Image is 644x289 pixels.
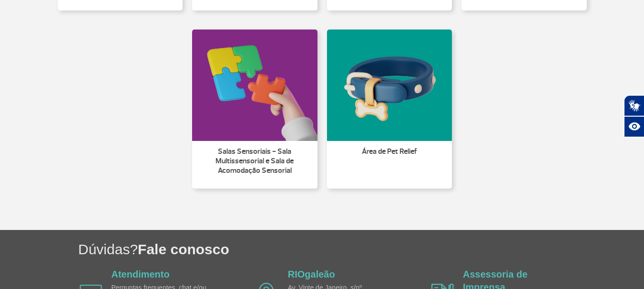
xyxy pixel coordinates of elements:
[78,239,644,259] h1: Dúvidas?
[624,95,644,116] button: Abrir tradutor de língua de sinais.
[192,30,317,140] img: Salas Sensoriais - Sala Multissensorial e Sala de Acomodação Sensorial
[138,241,229,257] span: Fale conosco
[333,147,447,156] p: Área de Pet Relief
[624,95,644,137] div: Plugin de acessibilidade da Hand Talk.
[198,147,312,175] p: Salas Sensoriais - Sala Multissensorial e Sala de Acomodação Sensorial
[327,30,452,140] img: Área de Pet Relief
[288,269,335,279] a: RIOgaleão
[112,269,170,279] a: Atendimento
[624,116,644,137] button: Abrir recursos assistivos.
